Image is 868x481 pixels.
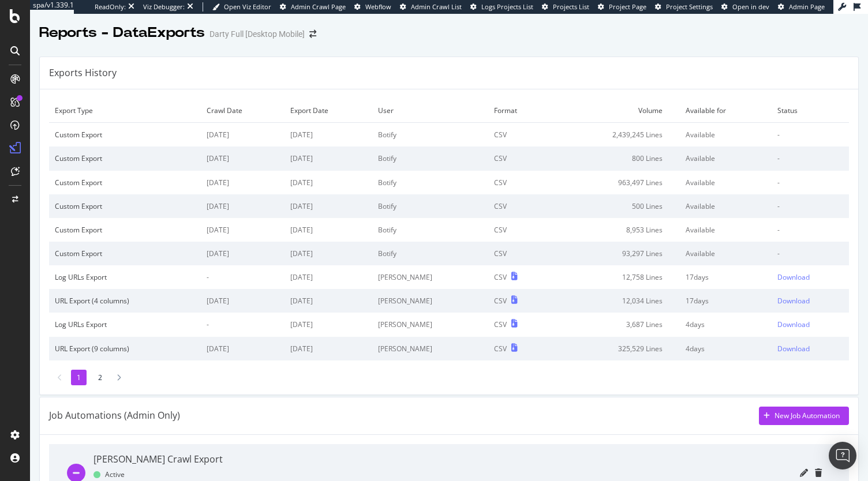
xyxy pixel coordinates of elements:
td: CSV [488,171,551,194]
a: Project Page [598,2,646,12]
td: CSV [488,123,551,147]
td: 3,687 Lines [551,313,680,336]
span: Project Page [609,2,646,11]
div: Job Automations (Admin Only) [49,409,180,422]
td: [DATE] [201,194,285,218]
td: 12,758 Lines [551,265,680,289]
div: CSV [494,272,507,282]
td: Export Date [285,99,372,123]
button: New Job Automation [759,407,849,425]
div: Available [686,225,766,235]
a: Admin Crawl List [400,2,462,12]
div: Darty Full [Desktop Mobile] [209,28,305,40]
li: 1 [71,370,87,385]
a: Download [777,320,843,329]
td: [DATE] [285,218,372,242]
li: 2 [92,370,108,385]
span: Project Settings [666,2,713,11]
td: 4 days [680,313,772,336]
div: arrow-right-arrow-left [309,30,316,38]
div: [PERSON_NAME] Crawl Export [93,453,223,466]
div: URL Export (4 columns) [55,296,195,306]
td: User [372,99,488,123]
td: 93,297 Lines [551,242,680,265]
td: 17 days [680,265,772,289]
td: CSV [488,218,551,242]
div: Custom Export [55,201,195,211]
td: 17 days [680,289,772,313]
td: Volume [551,99,680,123]
div: Available [686,249,766,258]
td: [PERSON_NAME] [372,289,488,313]
div: Download [777,344,810,354]
td: Status [772,99,849,123]
td: CSV [488,194,551,218]
td: Botify [372,218,488,242]
span: Open in dev [732,2,769,11]
a: Download [777,344,843,354]
div: Exports History [49,66,117,80]
div: Custom Export [55,178,195,187]
td: [PERSON_NAME] [372,313,488,336]
div: CSV [494,296,507,306]
a: Open Viz Editor [212,2,271,12]
div: Custom Export [55,153,195,163]
div: pencil [800,469,808,477]
span: Projects List [553,2,589,11]
td: [DATE] [285,313,372,336]
td: [PERSON_NAME] [372,337,488,360]
div: CSV [494,344,507,354]
td: 800 Lines [551,146,680,170]
td: [DATE] [201,337,285,360]
a: Open in dev [721,2,769,12]
td: Crawl Date [201,99,285,123]
td: [PERSON_NAME] [372,265,488,289]
div: Custom Export [55,249,195,258]
td: Botify [372,146,488,170]
td: [DATE] [201,123,285,147]
div: URL Export (9 columns) [55,344,195,354]
td: - [772,146,849,170]
td: Export Type [49,99,201,123]
div: CSV [494,320,507,329]
div: Viz Debugger: [143,2,185,12]
td: 12,034 Lines [551,289,680,313]
div: New Job Automation [775,411,840,420]
td: CSV [488,242,551,265]
div: ReadOnly: [95,2,126,12]
div: Open Intercom Messenger [829,442,856,469]
td: - [772,171,849,194]
td: [DATE] [285,242,372,265]
td: [DATE] [201,242,285,265]
div: Available [686,178,766,187]
div: trash [815,469,822,477]
td: Botify [372,194,488,218]
div: Log URLs Export [55,272,195,282]
a: Logs Projects List [470,2,533,12]
a: Webflow [354,2,391,12]
td: [DATE] [201,171,285,194]
div: Download [777,320,810,329]
td: - [772,242,849,265]
td: 325,529 Lines [551,337,680,360]
td: [DATE] [285,289,372,313]
td: 2,439,245 Lines [551,123,680,147]
a: Download [777,296,843,306]
td: Available for [680,99,772,123]
div: Available [686,201,766,211]
a: Project Settings [655,2,713,12]
a: Download [777,272,843,282]
a: Admin Crawl Page [280,2,346,12]
td: 963,497 Lines [551,171,680,194]
td: [DATE] [285,123,372,147]
div: Custom Export [55,130,195,140]
td: - [772,218,849,242]
td: [DATE] [285,171,372,194]
td: Botify [372,171,488,194]
span: Admin Crawl Page [291,2,346,11]
td: 500 Lines [551,194,680,218]
div: Log URLs Export [55,320,195,329]
td: Botify [372,242,488,265]
td: [DATE] [201,218,285,242]
td: [DATE] [285,194,372,218]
